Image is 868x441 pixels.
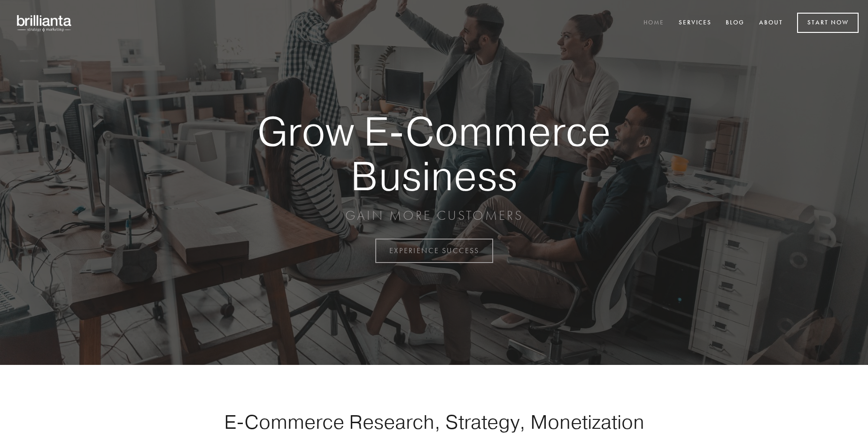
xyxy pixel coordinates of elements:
a: Blog [720,15,751,31]
strong: Grow E-Commerce Business [225,109,643,198]
h1: E-Commerce Research, Strategy, Monetization [194,410,674,433]
p: GAIN MORE CUSTOMERS [225,207,643,224]
img: brillianta - research, strategy, marketing [9,9,80,37]
a: Start Now [797,13,859,33]
a: Home [637,15,670,31]
a: Services [673,15,718,31]
a: EXPERIENCE SUCCESS [375,239,493,263]
a: About [753,15,789,31]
